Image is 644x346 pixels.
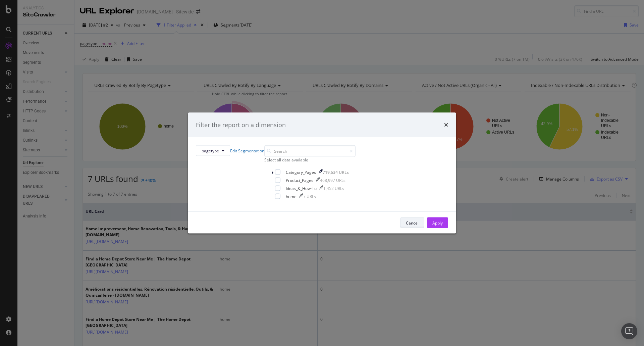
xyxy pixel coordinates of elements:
[286,178,313,183] div: Product_Pages
[188,112,456,234] div: modal
[323,169,349,175] div: 719,634 URLs
[406,220,419,226] div: Cancel
[196,120,286,129] div: Filter the report on a dimension
[320,178,345,183] div: 468,997 URLs
[323,186,344,191] div: 1,452 URLs
[286,186,317,191] div: Ideas_&_How-To
[286,169,316,175] div: Category_Pages
[264,145,356,157] input: Search
[400,217,424,228] button: Cancel
[621,323,637,339] div: Open Intercom Messenger
[202,148,219,153] span: pagetype
[303,194,316,199] div: 7 URLs
[432,220,443,226] div: Apply
[196,145,230,156] button: pagetype
[427,217,448,228] button: Apply
[264,157,356,163] div: Select all data available
[444,120,448,129] div: times
[286,194,297,199] div: home
[230,148,264,153] a: Edit Segmentation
